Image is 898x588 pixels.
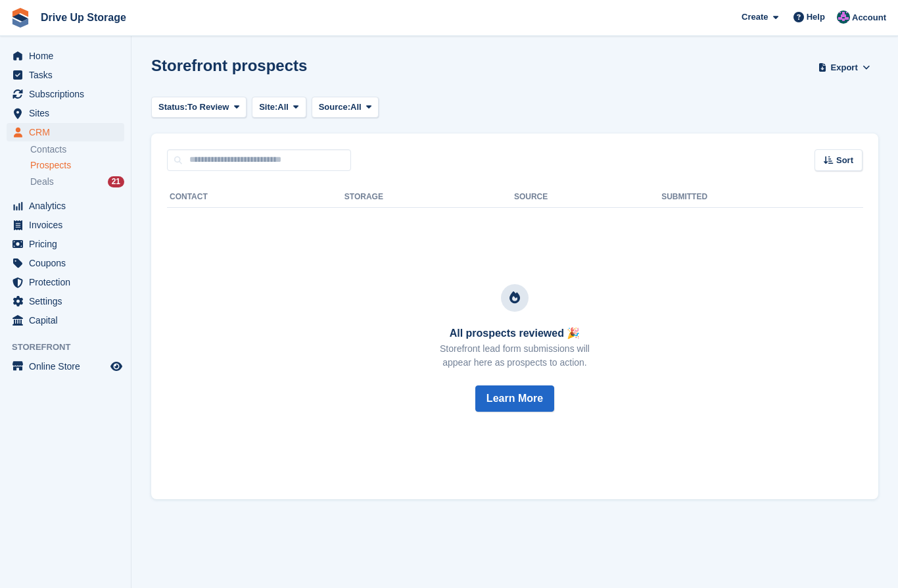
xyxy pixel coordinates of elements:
span: Analytics [29,197,108,215]
a: menu [7,197,124,215]
span: Subscriptions [29,85,108,103]
a: menu [7,104,124,122]
button: Export [815,57,873,78]
th: Contact [167,187,344,208]
span: Create [742,11,768,24]
a: menu [7,273,124,291]
span: Capital [29,311,108,330]
p: Storefront lead form submissions will appear here as prospects to action. [440,342,590,370]
span: To Review [187,101,229,114]
a: Prospects [30,159,124,172]
a: menu [7,66,124,84]
span: Sites [29,104,108,122]
a: menu [7,235,124,253]
span: Tasks [29,66,108,84]
button: Source: All [312,97,379,118]
th: Storage [344,187,514,208]
th: Source [514,187,661,208]
a: Preview store [108,358,124,374]
a: menu [7,292,124,310]
span: All [350,101,362,114]
span: Deals [30,176,54,188]
h1: Storefront prospects [151,57,307,74]
a: menu [7,311,124,330]
a: menu [7,47,124,65]
button: Site: All [252,97,306,118]
span: Prospects [30,159,71,172]
span: Storefront [12,341,131,354]
span: Invoices [29,216,108,234]
a: Contacts [30,143,124,156]
span: Protection [29,273,108,291]
span: Settings [29,292,108,310]
a: menu [7,123,124,141]
span: Pricing [29,235,108,253]
img: stora-icon-8386f47178a22dfd0bd8f6a31ec36ba5ce8667c1dd55bd0f319d3a0aa187defe.svg [11,8,30,28]
span: Status: [158,101,187,114]
span: Sort [836,154,853,167]
button: Status: To Review [151,97,247,118]
span: Export [831,61,858,74]
a: menu [7,357,124,376]
span: All [277,101,289,114]
span: Online Store [29,357,108,376]
a: menu [7,216,124,234]
span: Coupons [29,254,108,272]
a: Deals 21 [30,175,124,189]
a: menu [7,85,124,103]
div: 21 [108,176,124,187]
span: CRM [29,123,108,141]
h3: All prospects reviewed 🎉 [440,328,590,339]
span: Site: [259,101,277,114]
th: Submitted [661,187,863,208]
button: Learn More [475,385,554,412]
span: Help [807,11,825,24]
span: Home [29,47,108,65]
a: Drive Up Storage [35,7,131,28]
span: Account [852,11,886,24]
span: Source: [319,101,350,114]
img: Andy [837,11,850,24]
a: menu [7,254,124,272]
